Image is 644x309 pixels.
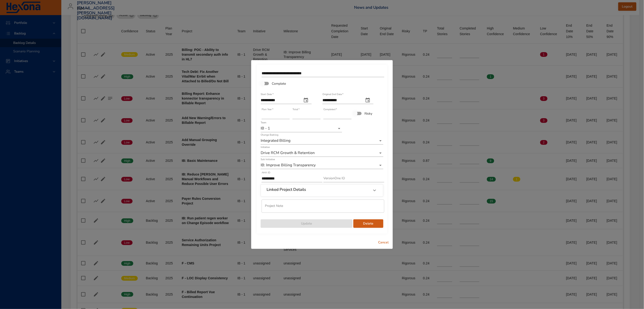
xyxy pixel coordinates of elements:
[261,184,383,196] div: Linked Project Details
[262,108,273,111] label: Plan Year
[378,240,389,246] span: Cancel
[357,221,380,227] span: Delete
[261,158,275,161] label: Sub Initiative
[300,95,312,106] button: start date
[272,81,286,86] span: Complete
[262,171,270,174] label: AHA ID
[293,108,300,111] label: Total
[261,162,383,169] div: IB: Improve Billing Transparency
[353,219,383,228] button: Delete
[261,137,383,145] div: Integrated Billing
[261,146,270,149] label: Initiative
[376,238,391,247] button: Cancel
[261,93,274,96] label: Start Date
[267,187,306,192] h6: Linked Project Details
[261,134,278,136] label: Change Backlog
[364,111,372,116] span: Risky
[323,108,337,111] label: Completed
[362,95,373,106] button: original end date
[261,121,267,124] label: Team
[322,93,343,96] label: Original End Date
[261,149,383,157] div: Drive RCM Growth & Retention
[261,125,342,132] div: IB - 1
